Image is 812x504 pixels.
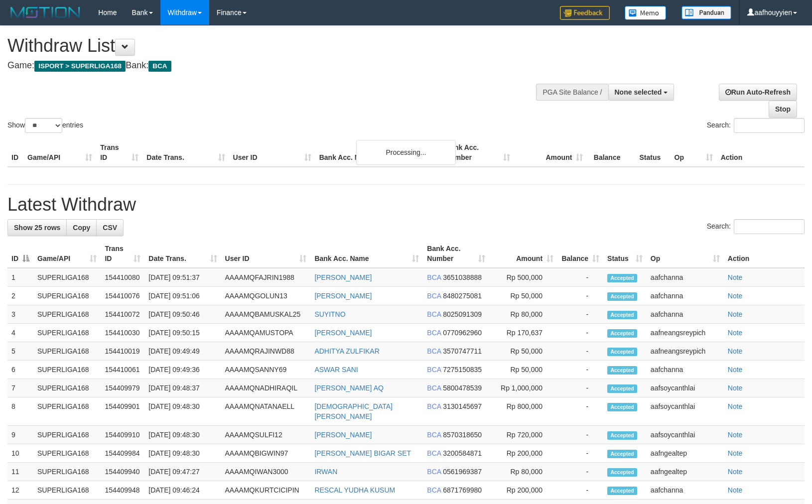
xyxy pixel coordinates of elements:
[560,6,610,20] img: Feedback.jpg
[625,6,667,20] img: Button%20Memo.svg
[443,402,482,410] span: Copy 3130145697 to clipboard
[441,138,514,167] th: Bank Acc. Number
[101,426,144,444] td: 154409910
[728,486,743,494] a: Note
[443,329,482,337] span: Copy 0770962960 to clipboard
[221,397,311,426] td: AAAAMQNATANAELL
[314,366,358,374] a: ASWAR SANI
[607,468,637,477] span: Accepted
[33,481,101,500] td: SUPERLIGA168
[647,240,724,268] th: Op: activate to sort column ascending
[443,347,482,355] span: Copy 3570747711 to clipboard
[489,287,557,305] td: Rp 50,000
[728,347,743,355] a: Note
[489,379,557,397] td: Rp 1,000,000
[443,366,482,374] span: Copy 7275150835 to clipboard
[33,324,101,342] td: SUPERLIGA168
[557,361,603,379] td: -
[7,138,23,167] th: ID
[427,402,441,410] span: BCA
[144,361,221,379] td: [DATE] 09:49:36
[73,224,90,232] span: Copy
[607,292,637,301] span: Accepted
[33,463,101,481] td: SUPERLIGA168
[489,397,557,426] td: Rp 800,000
[144,342,221,361] td: [DATE] 09:49:49
[557,444,603,463] td: -
[7,240,33,268] th: ID: activate to sort column descending
[34,61,126,72] span: ISPORT > SUPERLIGA168
[427,329,441,337] span: BCA
[221,324,311,342] td: AAAAMQAMUSTOPA
[314,431,372,439] a: [PERSON_NAME]
[489,426,557,444] td: Rp 720,000
[603,240,647,268] th: Status: activate to sort column ascending
[148,61,171,72] span: BCA
[101,481,144,500] td: 154409948
[443,468,482,476] span: Copy 0561969387 to clipboard
[314,347,379,355] a: ADHITYA ZULFIKAR
[7,287,33,305] td: 2
[769,101,797,118] a: Stop
[101,305,144,324] td: 154410072
[315,138,441,167] th: Bank Acc. Name
[557,324,603,342] td: -
[443,486,482,494] span: Copy 6871769980 to clipboard
[557,305,603,324] td: -
[33,240,101,268] th: Game/API: activate to sort column ascending
[221,287,311,305] td: AAAAMQGOLUN13
[101,397,144,426] td: 154409901
[647,379,724,397] td: aafsoycanthlai
[724,240,805,268] th: Action
[144,379,221,397] td: [DATE] 09:48:37
[314,273,372,281] a: [PERSON_NAME]
[489,481,557,500] td: Rp 200,000
[427,384,441,392] span: BCA
[221,361,311,379] td: AAAAMQSANNY69
[33,268,101,287] td: SUPERLIGA168
[607,274,637,282] span: Accepted
[427,468,441,476] span: BCA
[427,347,441,355] span: BCA
[734,219,805,234] input: Search:
[607,348,637,356] span: Accepted
[356,140,456,165] div: Processing...
[615,88,662,96] span: None selected
[144,397,221,426] td: [DATE] 09:48:30
[489,463,557,481] td: Rp 80,000
[101,361,144,379] td: 154410061
[489,305,557,324] td: Rp 80,000
[144,463,221,481] td: [DATE] 09:47:27
[144,481,221,500] td: [DATE] 09:46:24
[427,431,441,439] span: BCA
[221,342,311,361] td: AAAAMQRAJINWD88
[101,444,144,463] td: 154409984
[443,310,482,318] span: Copy 8025091309 to clipboard
[734,118,805,133] input: Search:
[23,138,96,167] th: Game/API
[607,311,637,319] span: Accepted
[647,444,724,463] td: aafngealtep
[427,366,441,374] span: BCA
[647,426,724,444] td: aafsoycanthlai
[14,224,60,232] span: Show 25 rows
[314,468,337,476] a: IRWAN
[489,240,557,268] th: Amount: activate to sort column ascending
[101,463,144,481] td: 154409940
[7,379,33,397] td: 7
[728,468,743,476] a: Note
[489,268,557,287] td: Rp 500,000
[607,431,637,440] span: Accepted
[144,305,221,324] td: [DATE] 09:50:46
[101,379,144,397] td: 154409979
[607,329,637,338] span: Accepted
[681,6,731,19] img: panduan.png
[536,84,608,101] div: PGA Site Balance /
[728,449,743,457] a: Note
[33,305,101,324] td: SUPERLIGA168
[66,219,97,236] a: Copy
[33,361,101,379] td: SUPERLIGA168
[608,84,675,101] button: None selected
[728,273,743,281] a: Note
[587,138,635,167] th: Balance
